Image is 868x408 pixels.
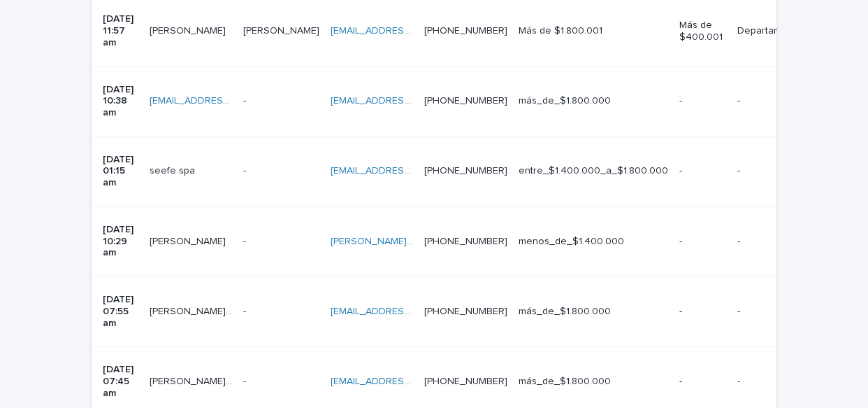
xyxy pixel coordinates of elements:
[519,95,668,107] p: más_de_$1.800.000
[243,373,249,388] p: -
[150,96,308,106] a: [EMAIL_ADDRESS][DOMAIN_NAME]
[519,165,668,177] p: entre_$1.400.000_a_$1.800.000
[331,26,489,36] a: [EMAIL_ADDRESS][DOMAIN_NAME]
[737,95,807,107] p: -
[424,307,507,316] a: [PHONE_NUMBER]
[243,162,249,177] p: -
[103,224,138,259] p: [DATE] 10:29 am
[103,13,138,48] p: [DATE] 11:57 am
[424,237,507,246] a: [PHONE_NUMBER]
[737,25,807,37] p: Departamentos
[103,154,138,189] p: [DATE] 01:15 am
[150,373,235,388] p: Jesenia viviana esparzs delgado
[679,20,725,43] p: Más de $400.001
[519,306,668,318] p: más_de_$1.800.000
[150,22,229,37] p: [PERSON_NAME]
[243,303,249,318] p: -
[103,364,138,399] p: [DATE] 07:45 am
[737,306,807,318] p: -
[103,294,138,329] p: [DATE] 07:55 am
[331,237,641,246] a: [PERSON_NAME][EMAIL_ADDRESS][PERSON_NAME][DOMAIN_NAME]
[424,166,507,176] a: [PHONE_NUMBER]
[737,376,807,388] p: -
[679,165,725,177] p: -
[103,84,138,119] p: [DATE] 10:38 am
[243,233,249,248] p: -
[243,22,322,37] p: [PERSON_NAME]
[424,96,507,106] a: [PHONE_NUMBER]
[737,165,807,177] p: -
[679,306,725,318] p: -
[424,26,507,36] a: [PHONE_NUMBER]
[679,376,725,388] p: -
[737,236,807,248] p: -
[331,96,489,106] a: [EMAIL_ADDRESS][DOMAIN_NAME]
[679,95,725,107] p: -
[150,233,229,248] p: [PERSON_NAME]
[331,377,489,386] a: [EMAIL_ADDRESS][DOMAIN_NAME]
[424,377,507,386] a: [PHONE_NUMBER]
[331,166,489,176] a: [EMAIL_ADDRESS][DOMAIN_NAME]
[679,236,725,248] p: -
[150,303,235,318] p: Miriam Luz Jana Mellado
[519,376,668,388] p: más_de_$1.800.000
[519,25,668,37] p: Más de $1.800.001
[243,92,249,107] p: -
[150,162,198,177] p: seefe spa
[331,307,489,316] a: [EMAIL_ADDRESS][DOMAIN_NAME]
[519,236,668,248] p: menos_de_$1.400.000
